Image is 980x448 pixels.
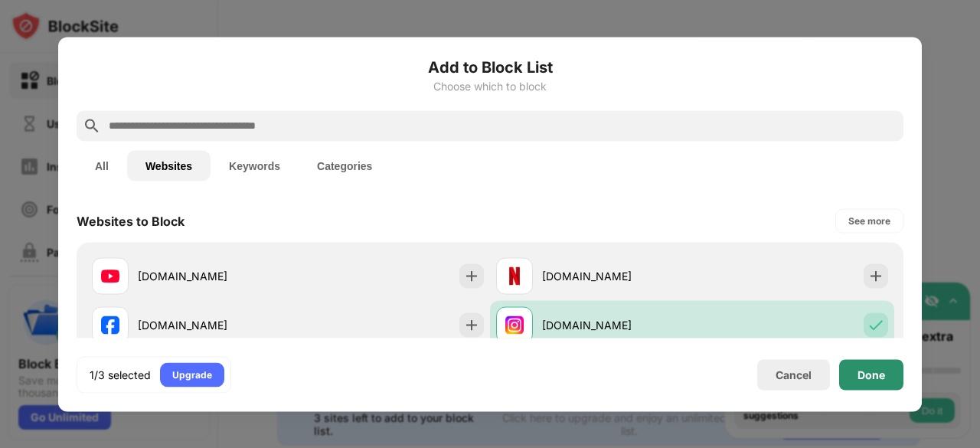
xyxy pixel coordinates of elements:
[127,150,211,181] button: Websites
[505,316,524,334] img: favicons
[848,213,890,228] div: See more
[299,150,390,181] button: Categories
[542,268,692,284] div: [DOMAIN_NAME]
[211,150,299,181] button: Keywords
[83,116,101,135] img: search.svg
[90,367,151,382] div: 1/3 selected
[138,268,288,284] div: [DOMAIN_NAME]
[776,368,812,381] div: Cancel
[77,80,903,92] div: Choose which to block
[77,150,127,181] button: All
[138,317,288,333] div: [DOMAIN_NAME]
[857,368,885,381] div: Done
[172,367,212,382] div: Upgrade
[77,213,185,228] div: Websites to Block
[101,316,119,334] img: favicons
[77,55,903,78] h6: Add to Block List
[101,267,119,285] img: favicons
[505,267,524,285] img: favicons
[542,317,692,333] div: [DOMAIN_NAME]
